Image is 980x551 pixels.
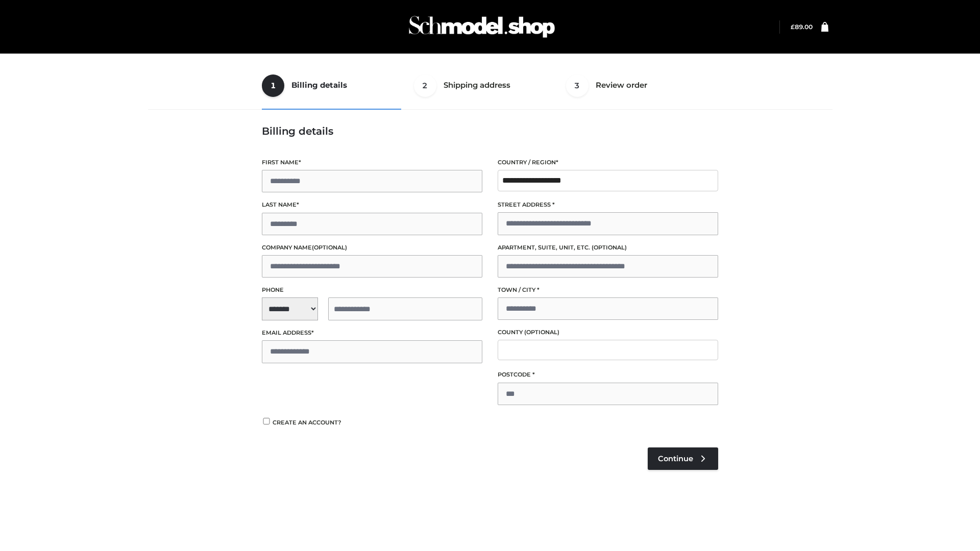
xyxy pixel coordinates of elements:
[262,200,482,210] label: Last name
[273,419,341,426] span: Create an account?
[524,329,559,336] span: (optional)
[498,158,718,167] label: Country / Region
[262,125,718,137] h3: Billing details
[592,244,627,251] span: (optional)
[791,23,813,31] bdi: 89.00
[262,285,482,295] label: Phone
[262,158,482,167] label: First name
[648,447,718,470] a: Continue
[262,243,482,253] label: Company name
[791,23,795,31] span: £
[262,418,271,424] input: Create an account?
[262,328,482,338] label: Email address
[658,454,693,463] span: Continue
[791,23,813,31] a: £89.00
[498,370,718,380] label: Postcode
[498,200,718,210] label: Street address
[498,328,718,337] label: County
[498,243,718,253] label: Apartment, suite, unit, etc.
[312,244,347,251] span: (optional)
[498,285,718,295] label: Town / City
[405,7,558,47] img: Schmodel Admin 964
